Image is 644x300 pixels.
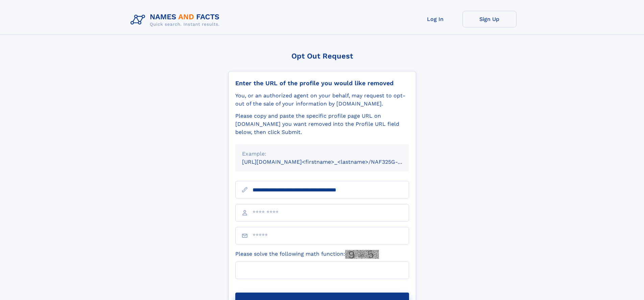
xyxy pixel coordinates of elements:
img: Logo Names and Facts [128,11,225,29]
div: Please copy and paste the specific profile page URL on [DOMAIN_NAME] you want removed into the Pr... [235,112,409,136]
div: Enter the URL of the profile you would like removed [235,79,409,87]
div: Opt Out Request [228,52,416,60]
a: Log In [408,11,462,27]
a: Sign Up [462,11,517,27]
div: Example: [242,150,402,158]
div: You, or an authorized agent on your behalf, may request to opt-out of the sale of your informatio... [235,92,409,108]
label: Please solve the following math function: [235,250,379,259]
small: [URL][DOMAIN_NAME]<firstname>_<lastname>/NAF325G-xxxxxxxx [242,159,422,165]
